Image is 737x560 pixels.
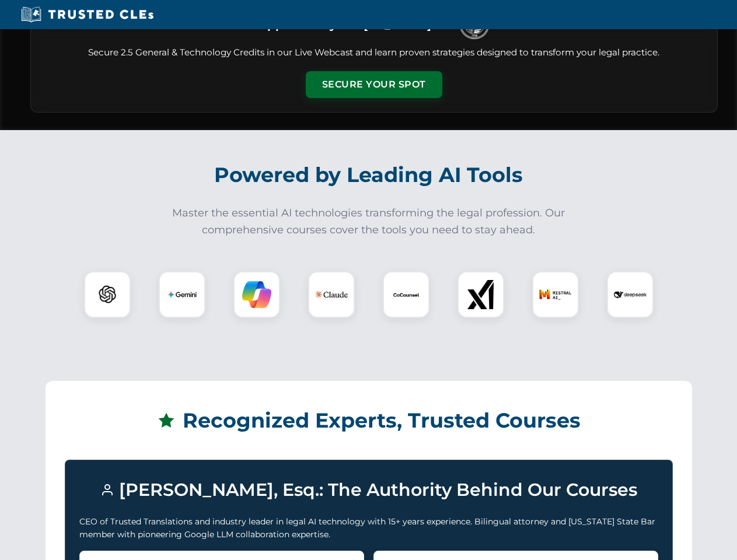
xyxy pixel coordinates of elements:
[614,278,647,311] img: DeepSeek Logo
[392,280,421,309] img: CoCounsel Logo
[306,71,442,98] button: Secure Your Spot
[165,205,573,239] p: Master the essential AI technologies transforming the legal profession. Our comprehensive courses...
[242,280,271,309] img: Copilot Logo
[79,515,658,541] p: CEO of Trusted Translations and industry leader in legal AI technology with 15+ years experience....
[90,278,124,311] img: ChatGPT Logo
[308,271,355,318] div: Claude
[18,6,157,23] img: Trusted CLEs
[65,400,673,441] h2: Recognized Experts, Trusted Courses
[607,271,654,318] div: DeepSeek
[539,278,572,311] img: Mistral AI Logo
[79,474,658,506] h3: [PERSON_NAME], Esq.: The Authority Behind Our Courses
[383,271,429,318] div: CoCounsel
[46,155,692,195] h2: Powered by Leading AI Tools
[532,271,579,318] div: Mistral AI
[159,271,205,318] div: Gemini
[466,280,495,309] img: xAI Logo
[457,271,504,318] div: xAI
[84,271,131,318] div: ChatGPT
[45,46,703,60] p: Secure 2.5 General & Technology Credits in our Live Webcast and learn proven strategies designed ...
[315,278,348,311] img: Claude Logo
[233,271,280,318] div: Copilot
[167,280,197,309] img: Gemini Logo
